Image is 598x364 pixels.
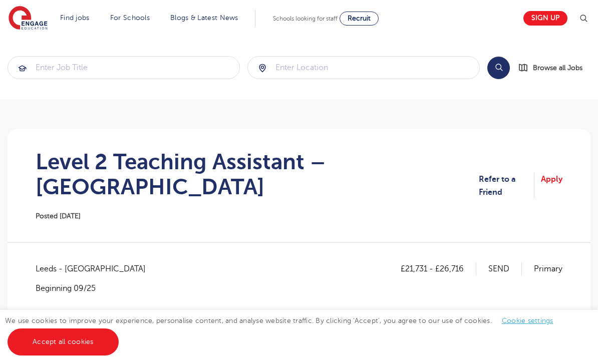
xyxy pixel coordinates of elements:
[248,57,479,79] input: Submit
[487,57,510,79] button: Search
[523,11,567,26] a: Sign up
[488,262,522,275] p: SEND
[247,56,480,79] div: Submit
[110,14,150,22] a: For Schools
[348,15,371,22] span: Recruit
[8,56,240,79] div: Submit
[36,149,479,199] h1: Level 2 Teaching Assistant – [GEOGRAPHIC_DATA]
[36,262,156,275] span: Leeds - [GEOGRAPHIC_DATA]
[533,62,582,74] span: Browse all Jobs
[502,317,553,324] a: Cookie settings
[170,14,238,22] a: Blogs & Latest News
[60,14,90,22] a: Find jobs
[36,283,156,294] p: Beginning 09/25
[36,212,81,220] span: Posted [DATE]
[518,62,590,74] a: Browse all Jobs
[340,12,379,26] a: Recruit
[534,262,562,275] p: Primary
[9,6,48,31] img: Engage Education
[479,173,534,199] a: Refer to a Friend
[8,57,239,79] input: Submit
[273,15,338,22] span: Schools looking for staff
[5,317,563,345] span: We use cookies to improve your experience, personalise content, and analyse website traffic. By c...
[401,262,476,275] p: £21,731 - £26,716
[8,328,119,355] a: Accept all cookies
[541,173,562,199] a: Apply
